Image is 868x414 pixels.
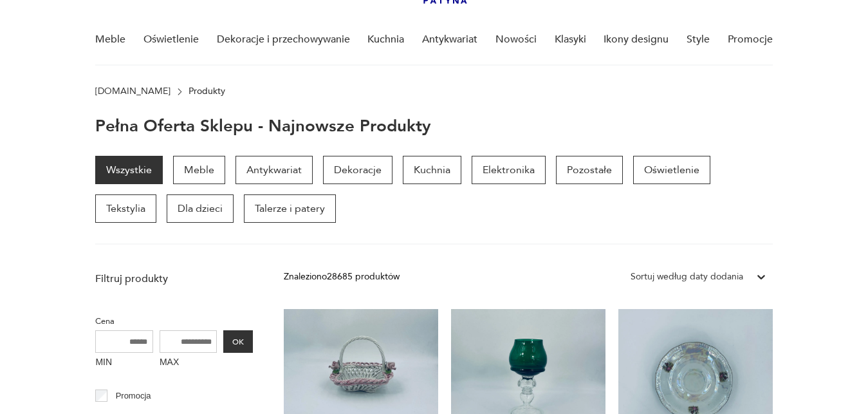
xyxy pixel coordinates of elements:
a: Kuchnia [367,15,404,64]
h1: Pełna oferta sklepu - najnowsze produkty [95,117,431,135]
a: Ikony designu [604,15,669,64]
a: Dekoracje i przechowywanie [217,15,350,64]
a: Style [687,15,710,64]
a: Meble [95,15,125,64]
a: Tekstylia [95,194,156,223]
a: Oświetlenie [633,156,710,184]
a: Dekoracje [323,156,392,184]
p: Cena [95,314,253,328]
button: OK [223,330,253,353]
a: Antykwariat [235,156,313,184]
div: Sortuj według daty dodania [631,270,743,284]
div: Znaleziono 28685 produktów [284,270,400,284]
a: Kuchnia [403,156,461,184]
a: Dla dzieci [167,194,234,223]
a: Wszystkie [95,156,163,184]
p: Produkty [189,86,225,97]
a: Promocje [728,15,773,64]
p: Promocja [116,389,151,403]
a: Antykwariat [422,15,477,64]
a: Pozostałe [556,156,623,184]
a: Nowości [495,15,537,64]
a: Talerze i patery [244,194,336,223]
a: [DOMAIN_NAME] [95,86,171,97]
a: Klasyki [555,15,586,64]
a: Oświetlenie [143,15,199,64]
a: Elektronika [472,156,546,184]
a: Meble [173,156,225,184]
p: Filtruj produkty [95,272,253,286]
label: MIN [95,353,153,373]
label: MAX [160,353,217,373]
